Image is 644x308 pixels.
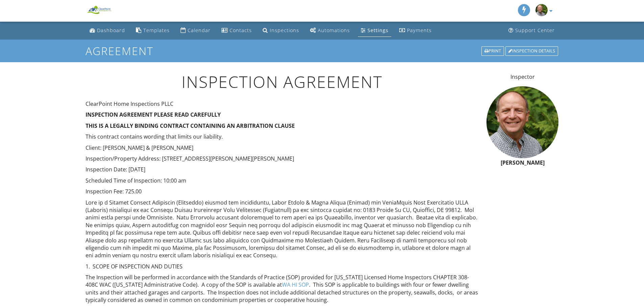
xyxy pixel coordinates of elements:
[407,27,432,33] div: Payments
[86,45,559,57] h1: Agreement
[86,188,479,195] p: Inspection Fee: 725.00
[486,86,558,158] img: img_2404.jpg
[86,122,295,129] strong: THIS IS A LEGALLY BINDING CONTRACT CONTAINING AN ARBITRATION CLAUSE
[86,155,479,162] p: Inspection/Property Address: [STREET_ADDRESS][PERSON_NAME][PERSON_NAME]
[143,27,170,33] div: Templates
[506,24,557,37] a: Support Center
[87,24,128,37] a: Dashboard
[282,281,309,288] a: WA HI SOP
[219,24,255,37] a: Contacts
[86,274,479,304] p: The Inspection will be performed in accordance with the Standards of Practice (SOP) provided for ...
[86,133,479,140] p: This contract contains wording that limits our liability.
[230,27,252,33] div: Contacts
[86,166,479,173] p: Inspection Date: [DATE]
[318,27,350,33] div: Automations
[86,177,479,184] p: Scheduled Time of Inspection: 10:00 am
[486,160,558,166] h6: [PERSON_NAME]
[367,27,388,33] div: Settings
[86,263,479,270] p: 1. SCOPE OF INSPECTION AND DUTIES
[358,24,391,37] a: Settings
[97,27,125,33] div: Dashboard
[481,46,504,56] div: Print
[270,27,299,33] div: Inspections
[86,144,479,151] p: Client: [PERSON_NAME] & [PERSON_NAME]
[505,46,559,56] a: Inspection Details
[505,46,558,56] div: Inspection Details
[86,111,221,118] strong: INSPECTION AGREEMENT PLEASE READ CAREFULLY
[535,4,548,16] img: img_2404.jpg
[481,46,505,56] a: Print
[86,100,479,108] p: ClearPoint Home Inspections PLLC
[86,199,479,259] p: Lore ip d Sitamet Consect Adipiscin (Elitseddo) eiusmod tem incididuntu, Labor Etdolo & Magna Ali...
[307,24,353,37] a: Automations (Basic)
[515,27,555,33] div: Support Center
[260,24,302,37] a: Inspections
[178,24,213,37] a: Calendar
[86,73,479,91] h1: Inspection Agreement
[397,24,434,37] a: Payments
[486,73,558,80] p: Inspector
[133,24,172,37] a: Templates
[86,2,116,20] img: ClearPoint Home Inspections PLLC
[188,27,211,33] div: Calendar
